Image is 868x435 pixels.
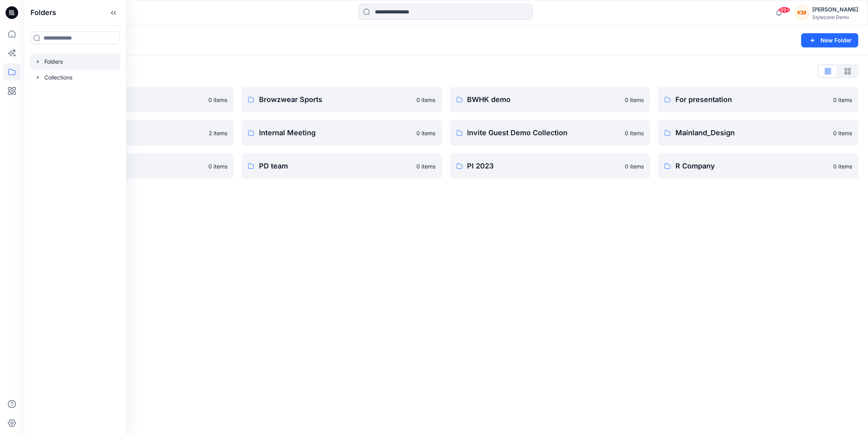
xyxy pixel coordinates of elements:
div: [PERSON_NAME] [812,5,858,14]
p: R Company [675,161,828,172]
a: PD Internal0 items [33,153,234,179]
a: R Company0 items [658,153,859,179]
div: KM [795,6,809,20]
a: PI 20230 items [450,153,651,179]
p: PI 2023 [467,161,620,172]
p: Global Demo Library [51,127,204,138]
p: Internal Meeting [259,127,412,138]
p: Mainland_Design [675,127,828,138]
p: 0 items [208,162,227,170]
a: Mainland_Design0 items [658,120,859,146]
a: Global Demo Library2 items [33,120,234,146]
p: 0 items [625,96,644,104]
p: PD team [259,161,412,172]
p: 0 items [417,129,436,137]
p: 0 items [833,96,852,104]
a: BWHK demo0 items [450,87,651,112]
p: Invite Guest Demo Collection [467,127,620,138]
p: Browzwear Sports [259,94,412,105]
a: Internal Meeting0 items [242,120,442,146]
p: 0 items [417,96,436,104]
a: A Company0 items [33,87,234,112]
p: 0 items [417,162,436,170]
p: A Company [51,94,204,105]
p: PD Internal [51,161,204,172]
button: New Folder [801,33,859,47]
a: Browzwear Sports0 items [242,87,442,112]
p: 0 items [833,129,852,137]
p: 2 items [209,129,227,137]
span: 99+ [779,7,790,13]
a: PD team0 items [242,153,442,179]
a: For presentation0 items [658,87,859,112]
a: Invite Guest Demo Collection0 items [450,120,651,146]
p: BWHK demo [467,94,620,105]
p: 0 items [208,96,227,104]
p: For presentation [675,94,828,105]
div: Stylezone Demo [812,14,858,20]
p: 0 items [833,162,852,170]
p: 0 items [625,129,644,137]
p: 0 items [625,162,644,170]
